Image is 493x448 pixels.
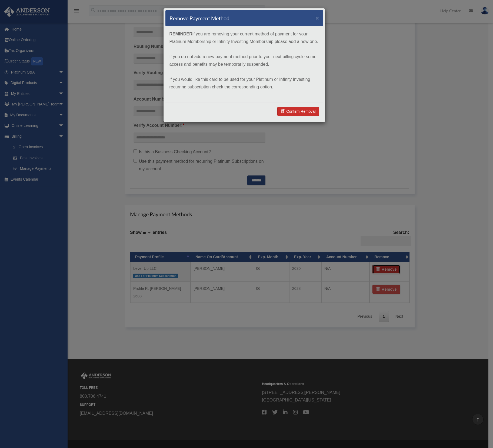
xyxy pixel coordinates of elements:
[277,107,319,116] a: Confirm Removal
[169,53,319,68] p: If you do not add a new payment method prior to your next billing cycle some access and benefits ...
[169,14,229,22] h4: Remove Payment Method
[169,76,319,91] p: If you would like this card to be used for your Platinum or Infinity Investing recurring subscrip...
[316,15,319,21] button: ×
[169,32,192,36] strong: REMINDER
[165,26,323,102] div: if you are removing your current method of payment for your Platinum Membership or Infinity Inves...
